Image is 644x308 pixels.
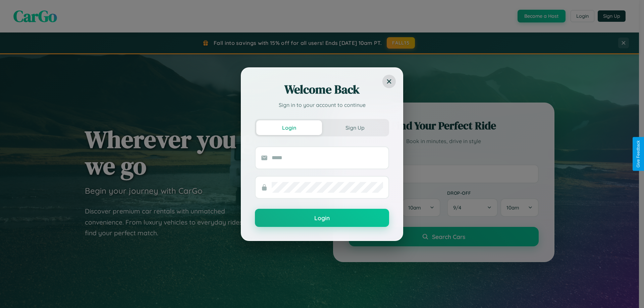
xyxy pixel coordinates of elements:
[322,120,388,135] button: Sign Up
[255,209,389,227] button: Login
[636,140,641,168] div: Give Feedback
[255,81,389,98] h2: Welcome Back
[255,101,389,109] p: Sign in to your account to continue
[256,120,322,135] button: Login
